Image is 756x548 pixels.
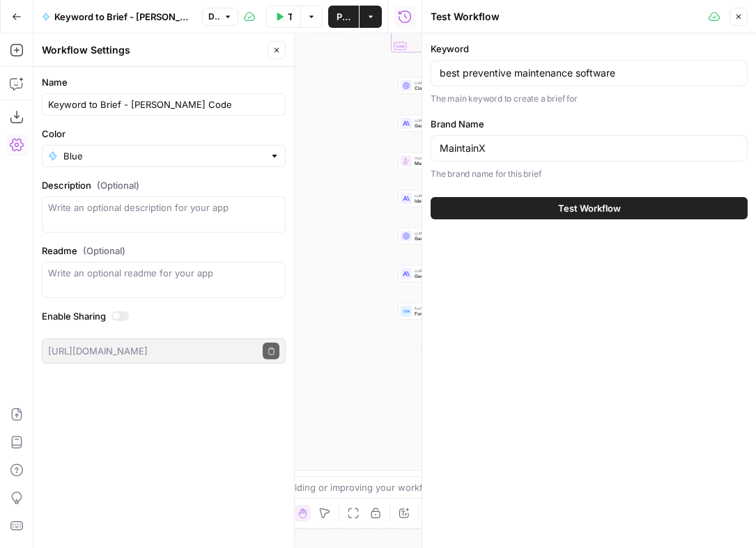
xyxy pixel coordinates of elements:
button: Test Workflow [431,197,748,219]
div: LLM · [PERSON_NAME] 3.5 SonnetGenerate final MaintainX brief [399,265,507,282]
span: (Optional) [97,178,139,192]
label: Description [42,178,286,192]
span: Keyword to Brief - [PERSON_NAME] Code [54,10,191,24]
span: (Optional) [83,244,125,258]
label: Keyword [431,42,748,56]
span: Draft [208,10,219,23]
span: Classify search intent [415,85,452,92]
span: Format JSON [415,306,464,311]
label: Brand Name [431,117,748,131]
span: Generate final MaintainX brief [415,273,468,280]
div: LLM · [PERSON_NAME] 3.5 SonnetIdentify content gaps [399,190,507,207]
input: e.g., best preventive maintenance software [440,66,739,80]
div: LLM · o1-previewClassify search intent [399,77,507,94]
button: Keyword to Brief - [PERSON_NAME] Code [33,6,199,28]
p: The brand name for this brief [431,167,748,181]
input: MaintainX [440,141,739,155]
span: Generate detailed outline [415,235,453,242]
label: Readme [42,244,286,258]
span: LLM · [PERSON_NAME] 3.5 Sonnet [415,268,468,274]
span: LLM · [PERSON_NAME] 3.5 Sonnet [415,118,460,123]
label: Enable Sharing [42,309,286,323]
span: Identify content gaps [415,198,463,205]
label: Name [42,75,286,89]
input: Blue [63,149,264,163]
span: Generate title options [415,123,460,130]
p: The main keyword to create a brief for [431,92,748,106]
button: Publish [328,6,359,28]
div: Human ReviewManual Research & Title Selection [399,152,507,169]
span: Test Workflow [288,10,292,24]
span: LLM · o1-preview [415,80,452,86]
label: Color [42,127,286,141]
div: Workflow Settings [42,43,263,57]
span: LLM · O1 [415,230,453,236]
span: Test Workflow [558,201,621,215]
span: LLM · [PERSON_NAME] 3.5 Sonnet [415,193,463,198]
button: Test Workflow [266,6,300,28]
div: LLM · O1Generate detailed outline [399,228,507,244]
span: Format final output [415,311,464,318]
div: Format JSONFormat final output [399,303,507,320]
div: LLM · [PERSON_NAME] 3.5 SonnetGenerate title options [399,115,507,132]
input: Untitled [48,97,279,111]
span: Publish [337,10,350,24]
span: Human Review [415,155,460,161]
span: Manual Research & Title Selection [415,160,460,167]
button: Draft [202,8,238,26]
